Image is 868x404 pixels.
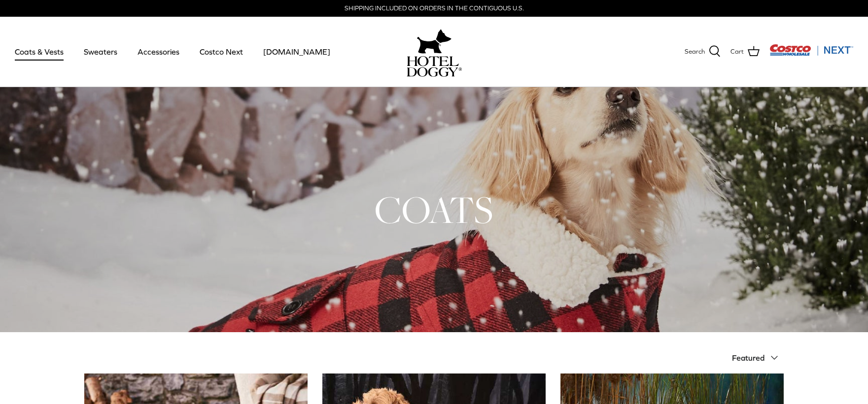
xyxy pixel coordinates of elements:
a: Coats & Vests [6,35,72,68]
span: Search [685,47,705,57]
img: hoteldoggy.com [417,27,451,56]
a: Sweaters [75,35,126,68]
img: Costco Next [769,44,853,56]
a: Visit Costco Next [769,50,853,58]
a: Accessories [129,35,188,68]
span: Cart [730,47,744,57]
button: Featured [732,347,784,369]
h1: COATS [84,186,784,234]
a: [DOMAIN_NAME] [254,35,339,68]
span: Featured [732,353,764,362]
a: Costco Next [191,35,252,68]
a: hoteldoggy.com hoteldoggycom [407,27,462,77]
a: Cart [730,45,760,58]
img: hoteldoggycom [407,56,462,77]
a: Search [685,45,721,58]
